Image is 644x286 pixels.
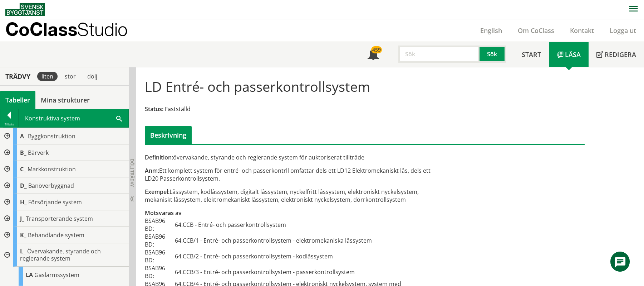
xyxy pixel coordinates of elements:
[165,105,191,113] span: Fastställd
[26,215,93,223] span: Transporterande system
[175,248,434,264] td: 64.CCB/2 - Entré- och passerkontrollsystem - kodlåssystem
[145,153,173,161] span: Definition:
[368,49,379,61] span: Notifikationer
[20,247,26,255] span: L_
[20,165,26,173] span: C_
[20,198,27,206] span: H_
[5,19,143,42] a: CoClassStudio
[28,182,74,190] span: Banöverbyggnad
[371,46,382,53] div: 459
[145,188,169,196] span: Exempel:
[565,50,581,59] span: Läsa
[60,72,80,81] div: stor
[549,42,589,67] a: Läsa
[589,42,644,67] a: Redigera
[562,26,602,35] a: Kontakt
[35,91,95,109] a: Mina strukturer
[145,217,175,233] td: BSAB96 BD:
[480,46,506,63] button: Sök
[5,25,128,33] p: CoClass
[145,153,434,161] div: övervakande, styrande och reglerande system för auktoriserat tillträde
[20,231,26,239] span: K_
[20,182,27,190] span: D_
[37,72,58,81] div: liten
[522,50,541,59] span: Start
[175,264,434,280] td: 64.CCB/3 - Entré- och passerkontrollsystem - passerkontrollsystem
[145,264,175,280] td: BSAB96 BD:
[145,167,434,182] div: Ett komplett system för entré- och passerkontrll omfattar dels ett LD12 Elektromekaniskt lås, del...
[1,72,34,80] div: Trädvy
[175,233,434,248] td: 64.CCB/1 - Entré- och passerkontrollsystem - elektromekaniska låssystem
[20,247,101,262] span: Övervakande, styrande och reglerande system
[28,231,84,239] span: Behandlande system
[514,42,549,67] a: Start
[28,165,76,173] span: Markkonstruktion
[145,126,192,144] div: Beskrivning
[116,114,122,122] span: Sök i tabellen
[83,72,102,81] div: dölj
[145,188,434,204] div: Låssystem, kodlåssystem, digitalt låssystem, nyckelfritt låssystem, elektroniskt nyckelsystem, me...
[19,109,128,127] div: Konstruktiva system
[5,3,45,16] img: Svensk Byggtjänst
[360,42,387,67] a: 459
[605,50,636,59] span: Redigera
[602,26,644,35] a: Logga ut
[145,248,175,264] td: BSAB96 BD:
[34,271,79,279] span: Gaslarmssystem
[145,209,182,217] span: Motsvaras av
[0,121,18,127] div: Tillbaka
[145,105,163,113] span: Status:
[145,233,175,248] td: BSAB96 BD:
[145,167,159,175] span: Anm:
[26,271,33,279] span: LA
[175,217,434,233] td: 64.CCB - Entré- och passerkontrollsystem
[28,198,82,206] span: Försörjande system
[472,26,510,35] a: English
[20,132,26,140] span: A_
[28,149,49,157] span: Bärverk
[129,159,135,187] span: Dölj trädvy
[77,19,128,40] span: Studio
[20,215,24,223] span: J_
[510,26,562,35] a: Om CoClass
[28,132,75,140] span: Byggkonstruktion
[20,149,26,157] span: B_
[398,46,480,63] input: Sök
[145,78,370,94] h1: LD Entré- och passerkontrollsystem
